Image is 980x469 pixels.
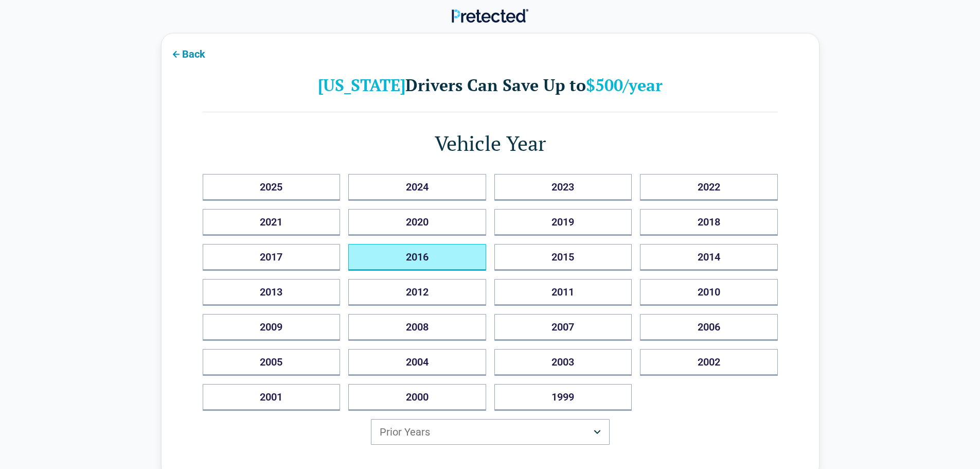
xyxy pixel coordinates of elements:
button: 2020 [348,209,486,236]
h2: Drivers Can Save Up to [203,75,778,95]
button: 2000 [348,384,486,411]
button: 2017 [203,244,341,271]
button: 2002 [640,349,778,376]
button: 2013 [203,279,341,306]
button: 2012 [348,279,486,306]
button: 2023 [494,174,632,201]
button: Back [162,42,213,65]
button: 1999 [494,384,632,411]
button: 2021 [203,209,341,236]
button: 2014 [640,244,778,271]
button: 2001 [203,384,341,411]
button: 2006 [640,314,778,341]
button: 2016 [348,244,486,271]
button: 2019 [494,209,632,236]
button: Prior Years [371,419,610,445]
button: 2009 [203,314,341,341]
button: 2008 [348,314,486,341]
button: 2015 [494,244,632,271]
button: 2005 [203,349,341,376]
button: 2022 [640,174,778,201]
button: 2004 [348,349,486,376]
button: 2018 [640,209,778,236]
b: [US_STATE] [318,74,405,96]
button: 2010 [640,279,778,306]
b: $500/year [586,74,663,96]
button: 2011 [494,279,632,306]
button: 2003 [494,349,632,376]
h1: Vehicle Year [203,129,778,158]
button: 2025 [203,174,341,201]
button: 2024 [348,174,486,201]
button: 2007 [494,314,632,341]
